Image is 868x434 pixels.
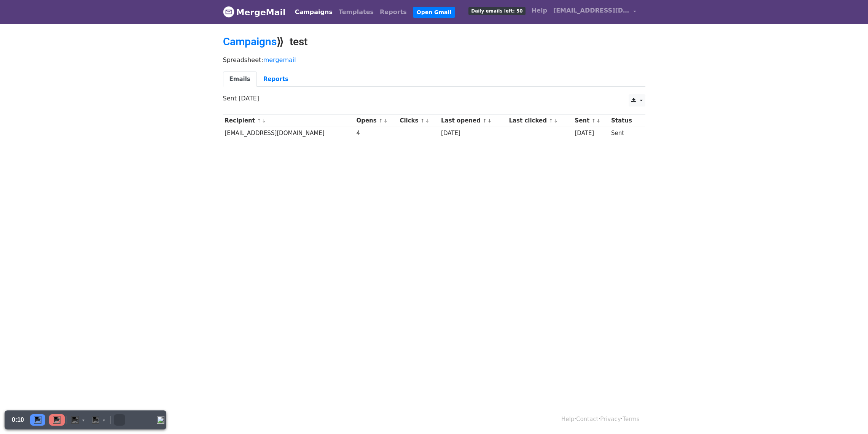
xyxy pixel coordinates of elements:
th: Last opened [439,114,507,127]
a: ↓ [554,118,558,124]
span: Daily emails left: 50 [468,7,525,15]
img: MergeMail logo [223,6,234,17]
a: Open Gmail [413,7,455,18]
a: Reports [257,72,295,87]
a: ↑ [257,118,261,124]
a: [EMAIL_ADDRESS][DOMAIN_NAME] [550,3,639,21]
a: Contact [576,416,598,423]
th: Sent [573,114,610,127]
a: ↑ [420,118,425,124]
a: Privacy [600,416,621,423]
a: Help [529,3,550,18]
a: Campaigns [223,35,277,48]
a: ↑ [379,118,383,124]
a: ↓ [384,118,388,124]
th: Recipient [223,114,355,127]
th: Clicks [398,114,440,127]
a: ↑ [549,118,553,124]
a: Emails [223,72,257,87]
a: ↓ [425,118,430,124]
a: ↓ [487,118,492,124]
a: Templates [336,5,377,20]
div: [DATE] [575,129,607,138]
div: 4 [356,129,396,138]
a: Terms [623,416,639,423]
a: mergemail [263,56,296,64]
h2: ⟫ test [223,35,645,48]
p: Sent [DATE] [223,94,645,102]
th: Opens [355,114,398,127]
th: Last clicked [507,114,573,127]
a: ↓ [262,118,266,124]
td: [EMAIL_ADDRESS][DOMAIN_NAME] [223,127,355,140]
a: Campaigns [292,5,336,20]
p: Spreadsheet: [223,56,645,64]
a: Daily emails left: 50 [465,3,528,18]
td: Sent [609,127,640,140]
a: ↓ [596,118,600,124]
a: ↑ [591,118,596,124]
a: Help [561,416,574,423]
a: MergeMail [223,4,286,20]
div: [DATE] [441,129,505,138]
th: Status [609,114,640,127]
a: Reports [377,5,410,20]
a: ↑ [483,118,487,124]
span: [EMAIL_ADDRESS][DOMAIN_NAME] [553,6,629,15]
